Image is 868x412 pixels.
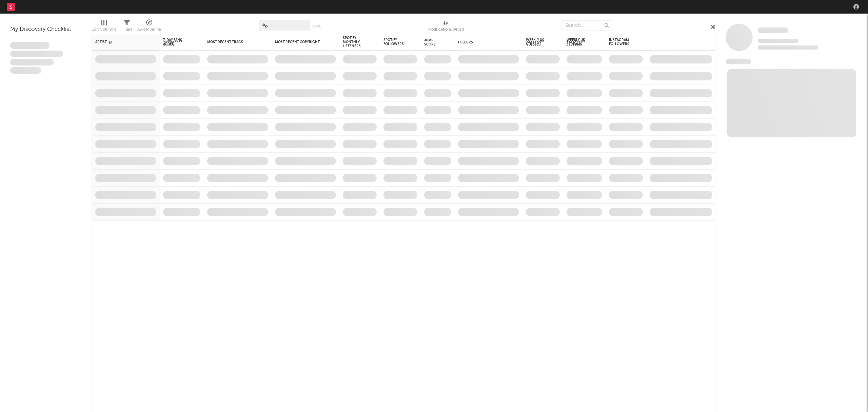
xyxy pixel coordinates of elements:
[10,51,63,57] span: Integer aliquet in purus et
[758,39,798,43] span: Tracking Since: [DATE]
[137,25,161,34] div: A&R Pipeline
[758,27,788,33] span: Some Artist
[428,25,464,34] div: Notifications (Artist)
[92,17,116,37] div: Edit Columns
[10,59,54,65] span: Praesent ac interdum
[758,27,788,34] a: Some Artist
[92,25,116,34] div: Edit Columns
[137,17,161,37] div: A&R Pipeline
[163,38,190,46] span: 7-Day Fans Added
[10,25,81,34] div: My Discovery Checklist
[526,38,550,46] span: Weekly US Streams
[567,38,592,46] span: Weekly UK Streams
[10,67,41,74] span: Aliquam viverra
[275,40,326,44] div: Most Recent Copyright
[424,38,441,46] div: Jump Score
[428,17,464,37] div: Notifications (Artist)
[95,40,146,44] div: Artist
[561,20,612,31] input: Search...
[726,59,751,64] span: News Feed
[121,17,132,37] div: Filters
[121,25,132,34] div: Filters
[343,36,367,48] div: Spotify Monthly Listeners
[609,38,633,46] div: Instagram Followers
[207,40,258,44] div: Most Recent Track
[458,40,509,44] div: Folders
[10,42,50,49] span: Lorem ipsum dolor
[312,24,321,28] button: Save
[383,38,407,46] div: Spotify Followers
[758,45,818,50] span: 0 fans last week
